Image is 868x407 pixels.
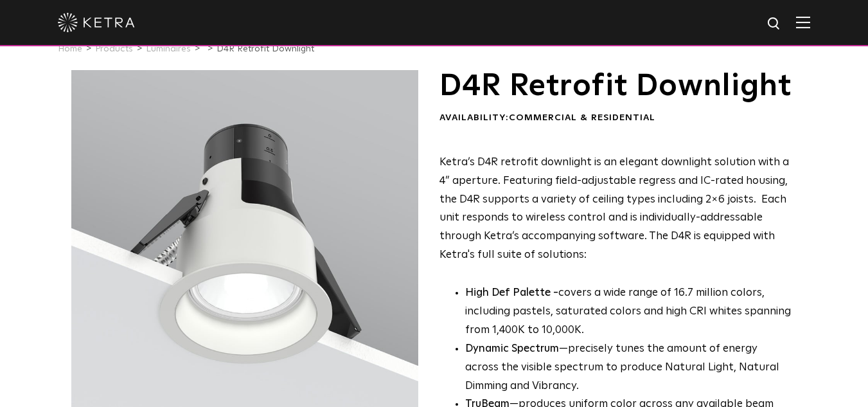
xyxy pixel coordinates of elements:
[509,113,655,122] span: Commercial & Residential
[439,70,793,102] h1: D4R Retrofit Downlight
[465,343,559,354] strong: Dynamic Spectrum
[465,340,793,396] li: —precisely tunes the amount of energy across the visible spectrum to produce Natural Light, Natur...
[439,154,793,265] p: Ketra’s D4R retrofit downlight is an elegant downlight solution with a 4” aperture. Featuring fie...
[766,16,783,32] img: search icon
[95,44,133,53] a: Products
[217,44,314,53] a: D4R Retrofit Downlight
[796,16,810,28] img: Hamburger%20Nav.svg
[439,112,793,125] div: Availability:
[58,44,82,53] a: Home
[465,287,558,298] strong: High Def Palette -
[146,44,191,53] a: Luminaires
[465,284,793,340] p: covers a wide range of 16.7 million colors, including pastels, saturated colors and high CRI whit...
[58,13,135,32] img: ketra-logo-2019-white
